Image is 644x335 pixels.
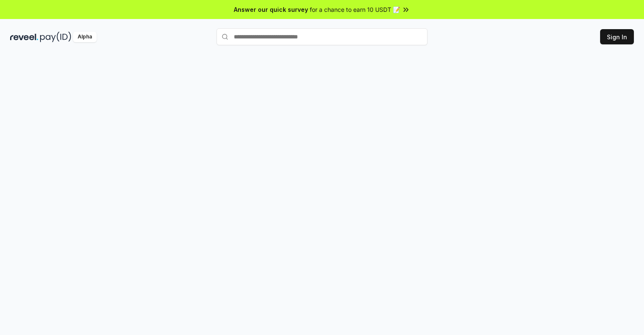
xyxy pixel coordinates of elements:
[10,32,38,42] img: reveel_dark
[600,29,634,44] button: Sign In
[234,5,308,14] span: Answer our quick survey
[73,32,97,42] div: Alpha
[310,5,400,14] span: for a chance to earn 10 USDT 📝
[40,32,71,42] img: pay_id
